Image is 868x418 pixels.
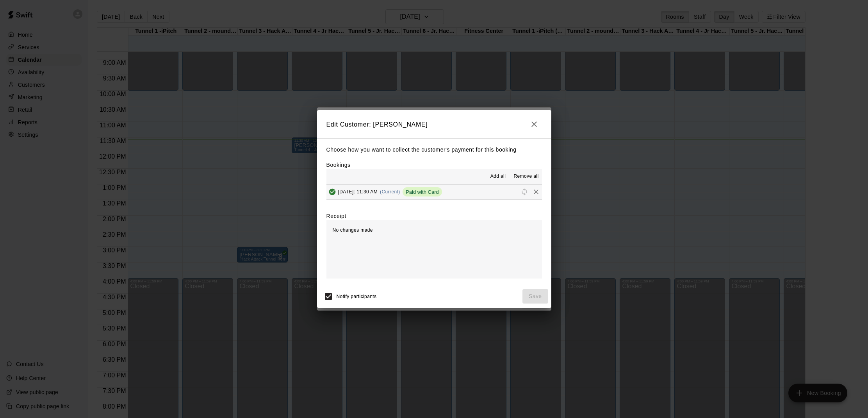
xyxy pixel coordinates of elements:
label: Bookings [326,162,351,168]
button: Remove all [510,170,542,183]
span: Remove all [513,173,538,180]
span: No changes made [333,227,373,233]
span: Reschedule [519,189,530,195]
button: Added & Paid[DATE]: 11:30 AM(Current)Paid with CardRescheduleRemove [326,185,542,199]
button: Add all [485,170,510,183]
span: Add all [490,173,506,180]
label: Receipt [326,212,346,220]
span: Paid with Card [403,189,442,195]
span: (Current) [380,189,400,195]
p: Choose how you want to collect the customer's payment for this booking [326,145,542,155]
button: Added & Paid [326,186,338,198]
span: [DATE]: 11:30 AM [338,189,378,195]
span: Notify participants [337,294,377,299]
h2: Edit Customer: [PERSON_NAME] [317,110,551,138]
span: Remove [530,189,542,195]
